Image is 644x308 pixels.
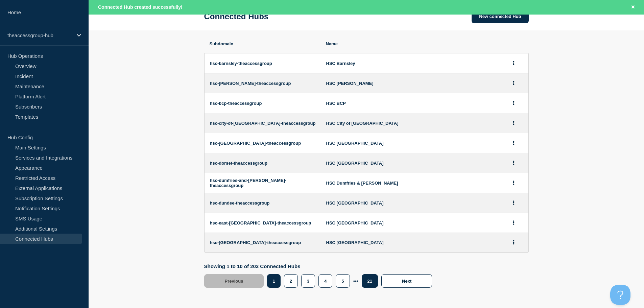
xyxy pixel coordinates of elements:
button: 3 [301,274,315,288]
p: Showing 1 to 10 of 203 Connected Hubs [204,263,436,269]
span: Name [326,41,502,46]
button: New connected Hub [472,10,528,23]
span: Previous [225,279,243,284]
span: HSC City of [GEOGRAPHIC_DATA] [326,121,501,126]
iframe: Help Scout Beacon - Open [610,285,630,305]
h1: Connected Hubs [204,12,269,21]
span: HSC [GEOGRAPHIC_DATA] [326,161,501,166]
span: HSC [PERSON_NAME] [326,81,501,86]
span: hsc-east-[GEOGRAPHIC_DATA]-theaccessgroup [210,220,318,226]
span: HSC [GEOGRAPHIC_DATA] [326,200,501,206]
span: HSC Barnsley [326,61,501,66]
span: hsc-dorset-theaccessgroup [210,161,318,166]
span: hsc-barnsley-theaccessgroup [210,61,318,66]
button: Next [381,274,432,288]
span: hsc-[GEOGRAPHIC_DATA]-theaccessgroup [210,240,318,245]
span: hsc-dundee-theaccessgroup [210,200,318,206]
button: 1 [267,274,280,288]
button: 2 [284,274,298,288]
span: hsc-[PERSON_NAME]-theaccessgroup [210,81,318,86]
span: HSC [GEOGRAPHIC_DATA] [326,240,501,245]
button: 4 [318,274,332,288]
span: HSC BCP [326,101,501,106]
span: HSC [GEOGRAPHIC_DATA] [326,141,501,146]
span: hsc-dumfries-and-[PERSON_NAME]-theaccessgroup [210,178,318,188]
button: Close banner [629,3,637,11]
button: Previous [204,274,264,288]
span: Connected Hub created successfully! [98,4,183,10]
p: theaccessgroup-hub [7,32,72,38]
button: 5 [336,274,350,288]
span: HSC [GEOGRAPHIC_DATA] [326,220,501,226]
button: 21 [362,274,378,288]
span: Subdomain [210,41,318,46]
span: hsc-bcp-theaccessgroup [210,101,318,106]
span: hsc-city-of-[GEOGRAPHIC_DATA]-theaccessgroup [210,121,318,126]
span: HSC Dumfries & [PERSON_NAME] [326,181,501,186]
span: Next [402,279,411,284]
span: hsc-[GEOGRAPHIC_DATA]-theaccessgroup [210,141,318,146]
